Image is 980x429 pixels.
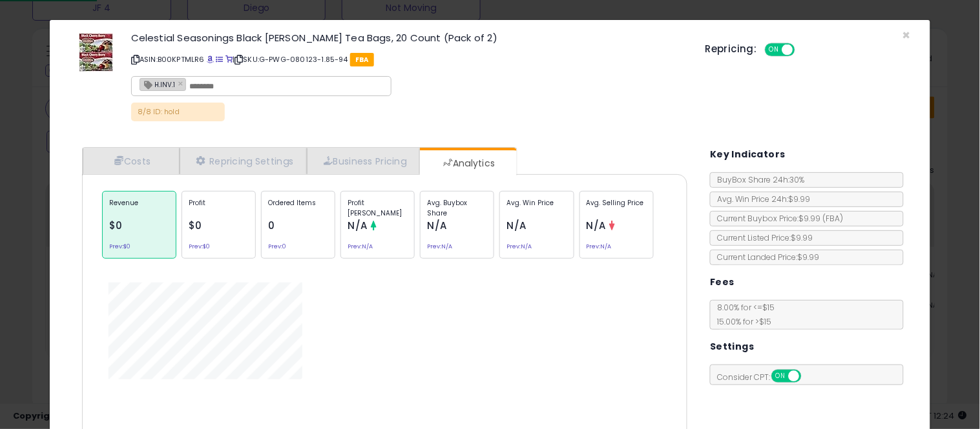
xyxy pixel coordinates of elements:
p: ASIN: B00KPTMLR6 | SKU: G-PWG-080123-1.85-94 [131,49,686,70]
p: Avg. Selling Price [587,198,647,217]
a: Costs [83,148,180,174]
a: Business Pricing [307,148,420,174]
span: H.INV.1 [140,79,175,90]
span: × [902,26,911,45]
h5: Repricing: [705,44,757,54]
span: 0 [268,219,275,232]
span: $0 [189,219,202,232]
small: Prev: N/A [587,244,612,248]
span: Avg. Win Price 24h: $9.99 [711,194,810,205]
span: N/A [506,219,526,232]
span: OFF [793,45,813,55]
span: N/A [348,219,368,232]
span: FBA [350,53,374,66]
a: × [178,77,186,89]
small: Prev: N/A [506,244,532,248]
h5: Fees [710,274,735,290]
a: Your listing only [225,54,233,65]
span: $0 [109,219,123,232]
p: Profit [189,198,249,217]
span: N/A [587,219,607,232]
p: Ordered Items [268,198,328,217]
small: Prev: 0 [268,244,286,248]
p: Avg. Buybox Share [427,198,487,217]
a: All offer listings [216,54,223,65]
span: BuyBox Share 24h: 30% [711,174,804,185]
span: OFF [800,371,820,382]
h5: Settings [710,339,754,355]
span: Current Landed Price: $9.99 [711,252,819,263]
p: Profit [PERSON_NAME] [348,198,408,217]
a: Repricing Settings [180,148,308,174]
span: 8.00 % for <= $15 [711,302,775,327]
span: Consider CPT: [711,372,818,383]
span: $9.99 [798,213,843,224]
a: Analytics [420,150,516,176]
a: BuyBox page [207,54,214,65]
small: Prev: N/A [427,244,452,248]
p: 8/8 ID: hold [131,103,225,121]
span: Current Buybox Price: [711,213,843,224]
small: Prev: $0 [189,244,210,248]
span: ON [766,45,782,55]
h3: Celestial Seasonings Black [PERSON_NAME] Tea Bags, 20 Count (Pack of 2) [131,33,686,43]
span: ( FBA ) [822,213,843,224]
small: Prev: N/A [348,244,373,248]
small: Prev: $0 [109,244,130,248]
h5: Key Indicators [710,146,786,163]
span: Current Listed Price: $9.99 [711,232,813,243]
img: 51AmL+QBNaL._SL60_.jpg [79,33,113,72]
span: 15.00 % for > $15 [711,316,771,327]
span: ON [773,371,789,382]
p: Revenue [109,198,169,217]
p: Avg. Win Price [506,198,567,217]
span: N/A [427,219,447,232]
